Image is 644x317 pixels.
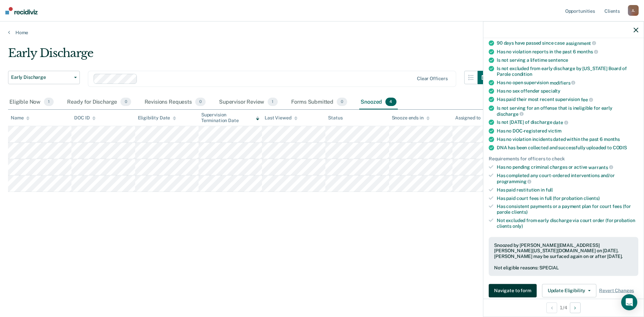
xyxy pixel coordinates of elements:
[120,98,131,106] span: 0
[218,95,279,110] div: Supervisor Review
[566,40,596,46] span: assignment
[195,98,206,106] span: 0
[11,74,71,80] span: Early Discharge
[628,5,639,16] div: J L
[553,120,568,125] span: date
[417,76,448,82] div: Clear officers
[577,49,598,54] span: months
[584,195,600,201] span: clients)
[44,98,54,106] span: 1
[542,284,596,297] button: Update Eligibility
[392,115,430,121] div: Snooze ends in
[8,95,55,110] div: Eligible Now
[455,115,487,121] div: Assigned to
[497,88,638,94] div: Has no sex offender
[546,302,557,313] button: Previous Opportunity
[497,57,638,63] div: Is not serving a lifetime
[494,265,633,270] div: Not eligible reasons: SPECIAL
[548,57,568,63] span: sentence
[359,95,397,110] div: Snoozed
[268,98,277,106] span: 1
[328,115,342,121] div: Status
[265,115,297,121] div: Last Viewed
[497,128,638,134] div: Has no DOC-registered
[8,30,636,36] a: Home
[201,112,259,123] div: Supervision Termination Date
[290,95,349,110] div: Forms Submitted
[497,137,638,142] div: Has no violation incidents dated within the past 6
[497,66,638,77] div: Is not excluded from early discharge by [US_STATE] Board of Parole
[497,40,638,46] div: 90 days have passed since case
[497,173,638,184] div: Has completed any court-ordered interventions and/or
[497,111,524,116] span: discharge
[550,80,576,85] span: modifiers
[512,209,528,215] span: clients)
[497,105,638,117] div: Is not serving for an offense that is ineligible for early
[497,195,638,201] div: Has paid court fees in full (for probation
[337,98,347,106] span: 0
[497,187,638,193] div: Has paid restitution in
[497,179,531,184] span: programming
[621,294,637,310] div: Open Intercom Messenger
[497,97,638,103] div: Has paid their most recent supervision
[489,284,537,297] button: Navigate to form
[66,95,132,110] div: Ready for Discharge
[497,145,638,151] div: DNA has been collected and successfully uploaded to
[548,128,561,134] span: victim
[604,137,620,142] span: months
[588,164,613,170] span: warrants
[497,218,638,229] div: Not excluded from early discharge via court order (for probation clients
[489,284,539,297] a: Navigate to form
[138,115,176,121] div: Eligibility Date
[497,204,638,215] div: Has consistent payments or a payment plan for court fees (for parole
[541,88,560,94] span: specialty
[8,46,491,65] div: Early Discharge
[497,164,638,170] div: Has no pending criminal charges or active
[489,156,638,162] div: Requirements for officers to check
[494,242,633,259] div: Snoozed by [PERSON_NAME][EMAIL_ADDRESS][PERSON_NAME][US_STATE][DOMAIN_NAME] on [DATE]. [PERSON_NA...
[74,115,96,121] div: DOC ID
[546,187,553,192] span: full
[581,97,593,102] span: fee
[497,49,638,55] div: Has no violation reports in the past 6
[613,145,627,150] span: CODIS
[483,299,644,316] div: 1 / 4
[11,115,30,121] div: Name
[570,302,581,313] button: Next Opportunity
[512,71,532,77] span: condition
[5,7,38,14] img: Recidiviz
[497,80,638,86] div: Has no open supervision
[513,223,523,228] span: only)
[497,119,638,125] div: Is not [DATE] of discharge
[143,95,207,110] div: Revisions Requests
[599,288,634,294] span: Revert Changes
[385,98,396,106] span: 4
